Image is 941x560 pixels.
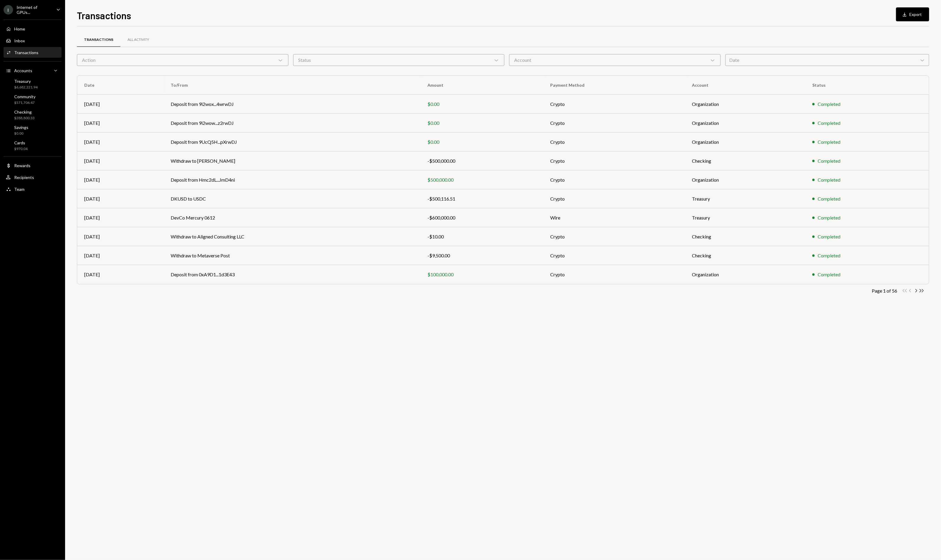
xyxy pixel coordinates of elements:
a: Home [4,23,62,34]
td: Organization [685,95,805,114]
th: Amount [420,76,543,95]
td: Withdraw to Metaverse Post [164,246,420,265]
div: [DATE] [84,214,156,221]
div: I [4,5,13,14]
div: Completed [818,252,840,259]
a: Transactions [77,32,120,47]
td: Crypto [543,227,685,246]
div: Action [77,54,288,66]
div: Completed [818,120,840,127]
div: Completed [818,176,840,183]
div: $571,706.47 [14,100,35,105]
div: $500,000.00 [427,176,536,183]
div: [DATE] [84,101,156,108]
div: Transactions [14,50,38,55]
div: Accounts [14,68,32,73]
div: $100,000.00 [427,271,536,278]
td: Crypto [543,95,685,114]
div: [DATE] [84,138,156,146]
div: $288,800.33 [14,116,35,121]
td: Crypto [543,170,685,189]
div: Status [293,54,505,66]
td: Treasury [685,189,805,208]
div: Completed [818,195,840,202]
td: Checking [685,151,805,170]
div: Treasury [14,79,38,84]
div: Date [725,54,929,66]
th: Account [685,76,805,95]
div: -$9,500.00 [427,252,536,259]
div: [DATE] [84,195,156,202]
div: Transactions [84,37,113,42]
div: Rewards [14,163,30,168]
div: Completed [818,271,840,278]
button: Export [896,7,929,21]
a: Team [4,184,62,194]
a: Cards$970.04 [4,138,62,153]
div: Completed [818,233,840,240]
div: Completed [818,101,840,108]
a: Accounts [4,65,62,76]
td: Deposit from 0xA9D1...1d3E43 [164,265,420,284]
th: Payment Method [543,76,685,95]
th: Status [805,76,929,95]
td: Checking [685,227,805,246]
td: Crypto [543,114,685,133]
div: [DATE] [84,252,156,259]
td: Withdraw to Aligned Consulting LLC [164,227,420,246]
div: Completed [818,214,840,221]
a: Transactions [4,47,62,58]
td: Treasury [685,208,805,227]
td: Crypto [543,133,685,151]
div: $0.00 [427,101,536,108]
div: [DATE] [84,233,156,240]
div: $0.00 [427,138,536,146]
div: $0.00 [14,131,28,136]
div: $970.04 [14,146,28,151]
div: Cards [14,140,28,145]
td: Crypto [543,246,685,265]
div: -$10.00 [427,233,536,240]
div: $6,682,321.94 [14,85,38,90]
div: Team [14,187,25,192]
td: Withdraw to [PERSON_NAME] [164,151,420,170]
h1: Transactions [77,9,131,21]
td: Crypto [543,151,685,170]
a: Recipients [4,172,62,183]
td: Checking [685,246,805,265]
td: DKUSD to USDC [164,189,420,208]
a: Rewards [4,160,62,171]
div: -$500,000.00 [427,157,536,164]
div: Account [509,54,721,66]
td: Wire [543,208,685,227]
td: Deposit from 9i2wow...z2rwDJ [164,114,420,133]
td: Deposit from 9i2wox...4wrwDJ [164,95,420,114]
div: Completed [818,138,840,146]
div: [DATE] [84,176,156,183]
td: DevCo Mercury 0612 [164,208,420,227]
td: Deposit from 9UcQ5H...pXrwDJ [164,133,420,151]
a: Inbox [4,35,62,46]
a: Savings$0.00 [4,123,62,137]
td: Crypto [543,265,685,284]
td: Organization [685,170,805,189]
div: Inbox [14,38,25,43]
td: Organization [685,265,805,284]
div: Community [14,94,35,99]
th: Date [77,76,164,95]
a: Checking$288,800.33 [4,108,62,122]
div: -$500,116.51 [427,195,536,202]
div: Internet of GPUs... [17,5,51,15]
div: Savings [14,125,28,130]
a: All Activity [120,32,156,47]
div: Home [14,26,25,31]
div: $0.00 [427,120,536,127]
td: Organization [685,133,805,151]
td: Crypto [543,189,685,208]
div: -$600,000.00 [427,214,536,221]
a: Treasury$6,682,321.94 [4,77,62,91]
div: Recipients [14,175,34,180]
div: [DATE] [84,157,156,164]
th: To/From [164,76,420,95]
div: Page 1 of 56 [872,288,897,293]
